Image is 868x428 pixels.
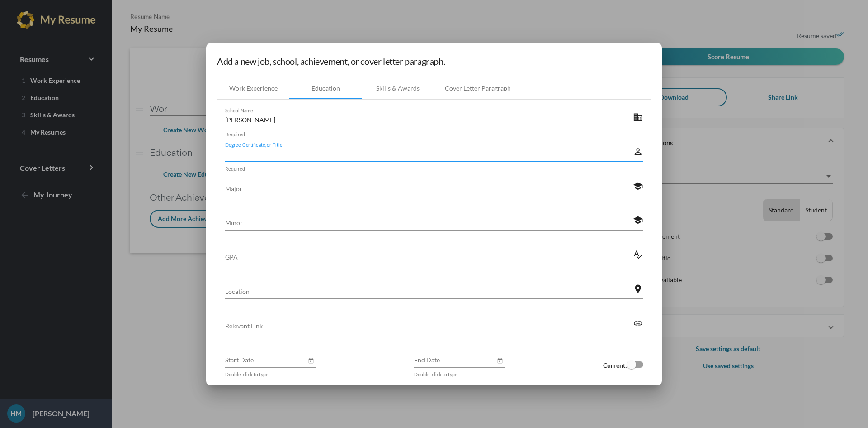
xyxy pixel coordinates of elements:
[225,130,245,139] mat-hint: Required
[603,361,627,369] strong: Current:
[633,215,643,226] mat-icon: school
[495,355,505,365] button: Open calendar
[225,370,269,380] mat-hint: Double-click to type
[225,164,245,174] mat-hint: Required
[414,370,458,380] mat-hint: Double-click to type
[225,321,633,331] input: Relevant Link
[633,181,643,192] mat-icon: school
[229,84,278,93] div: Work Experience
[633,318,643,329] mat-icon: link
[633,112,643,123] mat-icon: business
[376,84,420,93] div: Skills & Awards
[225,149,633,159] input: Degree, Certificate, or Title
[633,249,643,260] mat-icon: spellcheck
[307,355,316,365] button: Open calendar
[217,54,651,68] h1: Add a new job, school, achievement, or cover letter paragraph.
[311,84,340,93] div: Education
[633,146,643,157] mat-icon: perm_identity
[225,184,633,193] input: Major
[445,84,511,93] div: Cover Letter Paragraph
[225,287,633,296] input: Location
[414,355,495,365] input: End Date
[225,218,633,227] input: Minor
[225,355,307,365] input: Start Date
[225,252,633,262] input: GPA
[633,284,643,294] mat-icon: location_on
[225,115,633,125] input: School Name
